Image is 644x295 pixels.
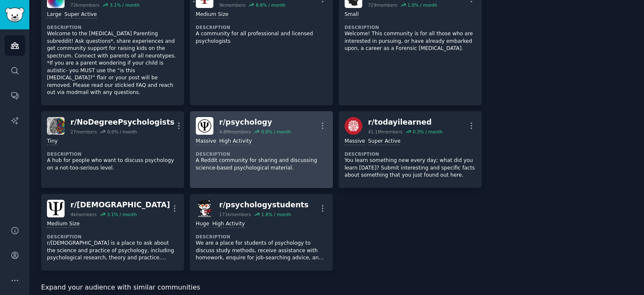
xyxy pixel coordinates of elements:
[196,200,213,217] img: psychologystudents
[41,282,200,293] span: Expand your audience with similar communities
[345,157,476,179] p: You learn something new every day; what did you learn [DATE]? Submit interesting and specific fac...
[261,129,291,135] div: 0.0 % / month
[190,111,333,188] a: psychologyr/psychology4.8Mmembers0.0% / monthMassiveHigh ActivityDescriptionA Reddit community fo...
[107,211,137,217] div: 3.1 % / month
[196,234,327,240] dt: Description
[196,138,216,146] div: Massive
[41,194,184,271] a: askpsychologistsr/[DEMOGRAPHIC_DATA]4kmembers3.1% / monthMedium SizeDescriptionr/[DEMOGRAPHIC_DAT...
[261,211,291,217] div: 1.8 % / month
[70,117,174,128] div: r/ NoDegreePsychologists
[345,151,476,157] dt: Description
[196,151,327,157] dt: Description
[64,11,97,19] div: Super Active
[368,138,401,146] div: Super Active
[219,2,246,8] div: 9k members
[345,117,362,135] img: todayilearned
[339,111,482,188] a: todayilearnedr/todayilearned41.1Mmembers0.3% / monthMassiveSuper ActiveDescriptionYou learn somet...
[5,8,24,22] img: GummySearch logo
[47,240,178,262] p: r/[DEMOGRAPHIC_DATA] is a place to ask about the science and practice of psychology, including ps...
[47,157,178,172] p: A hub for people who want to discuss psychology on a not-too-serious level.
[219,211,251,217] div: 171k members
[196,117,213,135] img: psychology
[196,157,327,172] p: A Reddit community for sharing and discussing science-based psychological material.
[212,220,245,228] div: High Activity
[110,2,140,8] div: 3.1 % / month
[190,194,333,271] a: psychologystudentsr/psychologystudents171kmembers1.8% / monthHugeHigh ActivityDescriptionWe are a...
[47,117,65,135] img: NoDegreePsychologists
[219,200,309,210] div: r/ psychologystudents
[70,211,97,217] div: 4k members
[219,117,291,128] div: r/ psychology
[345,138,365,146] div: Massive
[256,2,286,8] div: 8.8 % / month
[196,24,327,30] dt: Description
[47,11,61,19] div: Large
[47,234,178,240] dt: Description
[47,220,80,228] div: Medium Size
[70,200,170,210] div: r/ [DEMOGRAPHIC_DATA]
[413,129,442,135] div: 0.3 % / month
[196,220,209,228] div: Huge
[47,151,178,157] dt: Description
[219,138,252,146] div: High Activity
[368,117,443,128] div: r/ todayilearned
[368,2,397,8] div: 729 members
[41,111,184,188] a: NoDegreePsychologistsr/NoDegreePsychologists27members0.0% / monthTinyDescriptionA hub for people ...
[196,240,327,262] p: We are a place for students of psychology to discuss study methods, receive assistance with homew...
[345,11,359,19] div: Small
[408,2,437,8] div: 1.0 % / month
[196,11,229,19] div: Medium Size
[47,200,65,217] img: askpsychologists
[47,30,178,97] p: Welcome to the [MEDICAL_DATA] Parenting subreddit! Ask questions*, share experiences and get comm...
[47,138,58,146] div: Tiny
[70,2,99,8] div: 72k members
[368,129,402,135] div: 41.1M members
[47,24,178,30] dt: Description
[345,30,476,52] p: Welcome! This community is for all those who are interested in pursuing, or have already embarked...
[219,129,251,135] div: 4.8M members
[345,24,476,30] dt: Description
[70,129,97,135] div: 27 members
[107,129,137,135] div: 0.0 % / month
[196,30,327,45] p: A community for all professional and licensed psychologists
